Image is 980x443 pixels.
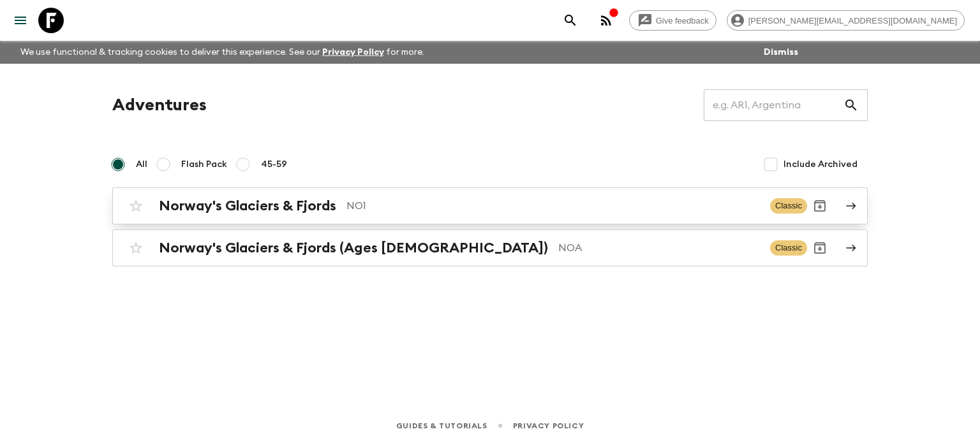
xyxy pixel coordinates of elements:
a: Give feedback [629,10,716,31]
span: 45-59 [261,158,287,171]
a: Privacy Policy [322,48,384,57]
h2: Norway's Glaciers & Fjords [159,198,336,214]
a: Norway's Glaciers & FjordsNO1ClassicArchive [112,187,868,224]
a: Guides & Tutorials [396,419,487,433]
span: All [136,158,147,171]
button: Archive [807,235,833,261]
p: We use functional & tracking cookies to deliver this experience. See our for more. [15,41,429,64]
input: e.g. AR1, Argentina [704,87,843,123]
a: Norway's Glaciers & Fjords (Ages [DEMOGRAPHIC_DATA])NOAClassicArchive [112,229,868,266]
h1: Adventures [112,92,207,118]
span: Classic [770,198,807,214]
a: Privacy Policy [513,419,584,433]
span: Include Archived [783,158,857,171]
h2: Norway's Glaciers & Fjords (Ages [DEMOGRAPHIC_DATA]) [159,240,548,256]
button: menu [8,8,33,33]
span: Give feedback [649,16,716,25]
div: [PERSON_NAME][EMAIL_ADDRESS][DOMAIN_NAME] [727,10,965,31]
button: Archive [807,193,833,219]
span: [PERSON_NAME][EMAIL_ADDRESS][DOMAIN_NAME] [741,16,964,25]
p: NO1 [346,198,760,214]
span: Classic [770,240,807,256]
p: NOA [558,240,760,256]
button: search adventures [558,8,583,33]
button: Dismiss [761,43,801,61]
span: Flash Pack [181,158,227,171]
